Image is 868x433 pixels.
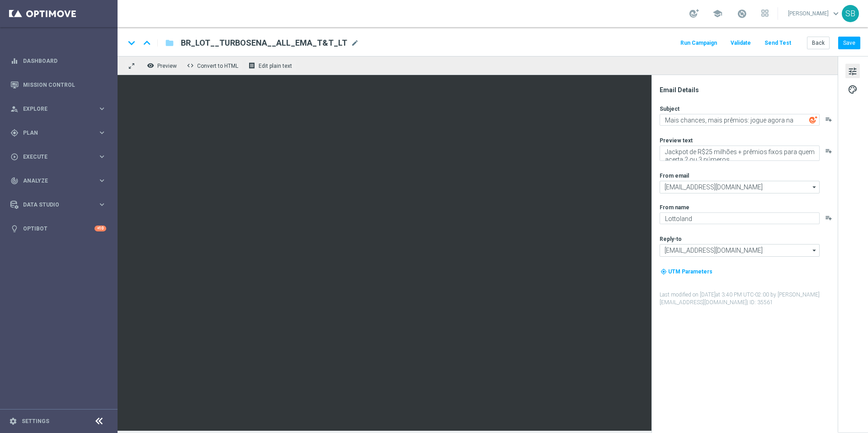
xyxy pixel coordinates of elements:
[763,37,793,49] button: Send Test
[164,36,175,50] button: folder
[10,105,98,113] div: Explore
[23,154,98,160] span: Execute
[23,106,98,112] span: Explore
[10,129,107,136] button: gps_fixed Plan keyboard_arrow_right
[9,417,17,425] i: settings
[10,225,19,233] i: lightbulb
[842,5,859,22] div: SB
[848,66,858,77] span: tune
[731,40,751,46] span: Validate
[94,226,106,231] div: +10
[10,153,107,160] button: play_circle_outline Execute keyboard_arrow_right
[23,73,106,97] a: Mission Control
[10,73,106,97] div: Mission Control
[246,60,296,71] button: receipt Edit plain text
[10,49,106,73] div: Dashboard
[845,82,860,96] button: palette
[825,147,832,155] button: playlist_add
[10,216,106,240] div: Optibot
[809,116,817,124] img: optiGenie.svg
[23,216,94,240] a: Optibot
[848,84,858,95] span: palette
[660,204,689,211] label: From name
[351,39,359,47] span: mode_edit
[660,137,693,144] label: Preview text
[140,36,154,50] i: keyboard_arrow_up
[259,63,292,69] span: Edit plain text
[197,63,238,69] span: Convert to HTML
[810,181,819,193] i: arrow_drop_down
[157,63,177,69] span: Preview
[10,57,107,65] button: equalizer Dashboard
[184,60,242,71] button: code Convert to HTML
[98,128,106,137] i: keyboard_arrow_right
[729,37,752,49] button: Validate
[787,7,842,20] a: [PERSON_NAME]keyboard_arrow_down
[660,181,820,193] input: Select
[98,152,106,161] i: keyboard_arrow_right
[660,86,837,94] div: Email Details
[845,64,860,78] button: tune
[10,177,19,185] i: track_changes
[187,62,194,69] span: code
[98,176,106,185] i: keyboard_arrow_right
[23,49,106,73] a: Dashboard
[10,225,107,232] button: lightbulb Optibot +10
[23,202,98,207] span: Data Studio
[660,172,689,179] label: From email
[10,129,98,137] div: Plan
[125,36,138,50] i: keyboard_arrow_down
[838,37,860,49] button: Save
[10,105,19,113] i: person_search
[248,62,255,69] i: receipt
[810,245,819,256] i: arrow_drop_down
[147,62,154,69] i: remove_red_eye
[10,201,107,208] button: Data Studio keyboard_arrow_right
[679,37,718,49] button: Run Campaign
[10,177,107,184] button: track_changes Analyze keyboard_arrow_right
[831,9,841,19] span: keyboard_arrow_down
[10,129,19,137] i: gps_fixed
[660,244,820,257] input: Select
[145,60,181,71] button: remove_red_eye Preview
[660,105,679,113] label: Subject
[10,105,107,113] button: person_search Explore keyboard_arrow_right
[10,201,98,209] div: Data Studio
[22,419,49,424] a: Settings
[181,38,347,48] span: BR_LOT__TURBOSENA__ALL_EMA_T&T_LT
[747,299,773,306] span: | ID: 35561
[98,200,106,209] i: keyboard_arrow_right
[10,153,98,161] div: Execute
[825,214,832,221] button: playlist_add
[807,37,830,49] button: Back
[825,116,832,123] button: playlist_add
[98,104,106,113] i: keyboard_arrow_right
[668,268,712,275] span: UTM Parameters
[660,291,837,306] label: Last modified on [DATE] at 3:40 PM UTC-02:00 by [PERSON_NAME][EMAIL_ADDRESS][DOMAIN_NAME]
[712,9,722,19] span: school
[10,57,19,65] i: equalizer
[660,235,682,243] label: Reply-to
[10,81,107,89] button: Mission Control
[10,153,19,161] i: play_circle_outline
[660,267,713,277] button: my_location UTM Parameters
[23,130,98,136] span: Plan
[165,38,174,48] i: folder
[660,268,667,275] i: my_location
[23,178,98,184] span: Analyze
[10,177,98,185] div: Analyze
